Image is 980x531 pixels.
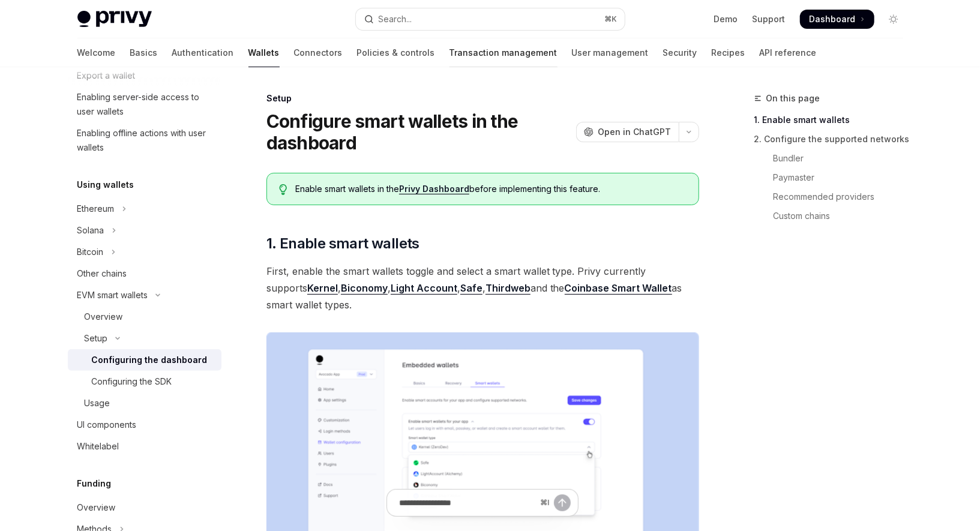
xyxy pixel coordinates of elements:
a: Overview [68,497,221,518]
div: Other chains [77,266,127,281]
div: Whitelabel [77,439,119,454]
div: Solana [77,223,104,238]
a: Coinbase Smart Wallet [565,282,672,295]
a: Whitelabel [68,436,221,457]
a: Welcome [77,38,116,67]
div: UI components [77,418,137,432]
span: 1. Enable smart wallets [266,234,419,253]
a: Dashboard [800,10,874,29]
a: Biconomy [341,282,388,295]
h5: Funding [77,476,112,491]
button: Toggle EVM smart wallets section [68,284,221,306]
a: Authentication [172,38,234,67]
div: Usage [85,396,110,410]
button: Toggle Ethereum section [68,198,221,220]
a: Recipes [712,38,745,67]
button: Open in ChatGPT [576,122,679,142]
h1: Configure smart wallets in the dashboard [266,110,571,154]
div: Ethereum [77,202,115,216]
div: Setup [85,331,108,346]
a: Other chains [68,263,221,284]
div: Overview [77,500,116,515]
span: Dashboard [810,13,856,25]
a: Enabling server-side access to user wallets [68,86,221,122]
a: Enabling offline actions with user wallets [68,122,221,158]
div: Enabling server-side access to user wallets [77,90,214,119]
a: UI components [68,414,221,436]
button: Open search [356,8,625,30]
a: Support [753,13,786,25]
button: Toggle Setup section [68,328,221,349]
a: Privy Dashboard [399,184,469,194]
a: Safe [460,282,482,295]
a: API reference [760,38,817,67]
div: Overview [85,310,123,324]
a: Policies & controls [357,38,435,67]
a: Security [663,38,697,67]
img: light logo [77,11,152,28]
div: Enabling offline actions with user wallets [77,126,214,155]
span: ⌘ K [605,14,618,24]
a: Overview [68,306,221,328]
a: Recommended providers [754,187,913,206]
a: Thirdweb [485,282,531,295]
a: User management [572,38,649,67]
button: Toggle Bitcoin section [68,241,221,263]
a: Connectors [294,38,343,67]
a: Basics [130,38,158,67]
a: Configuring the SDK [68,371,221,392]
h5: Using wallets [77,178,134,192]
a: 2. Configure the supported networks [754,130,913,149]
a: Transaction management [449,38,558,67]
a: 1. Enable smart wallets [754,110,913,130]
span: On this page [766,91,820,106]
a: Custom chains [754,206,913,226]
a: Configuring the dashboard [68,349,221,371]
a: Usage [68,392,221,414]
a: Wallets [248,38,280,67]
a: Bundler [754,149,913,168]
a: Light Account [391,282,457,295]
span: Open in ChatGPT [598,126,672,138]
button: Toggle dark mode [884,10,903,29]
div: Search... [379,12,412,26]
input: Ask a question... [399,490,535,516]
span: Enable smart wallets in the before implementing this feature. [295,183,686,195]
div: EVM smart wallets [77,288,148,302]
svg: Tip [279,184,287,195]
a: Kernel [307,282,338,295]
div: Configuring the SDK [92,374,172,389]
div: Configuring the dashboard [92,353,208,367]
a: Demo [714,13,738,25]
div: Setup [266,92,699,104]
span: First, enable the smart wallets toggle and select a smart wallet type. Privy currently supports ,... [266,263,699,313]
button: Send message [554,494,571,511]
div: Bitcoin [77,245,104,259]
a: Paymaster [754,168,913,187]
button: Toggle Solana section [68,220,221,241]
